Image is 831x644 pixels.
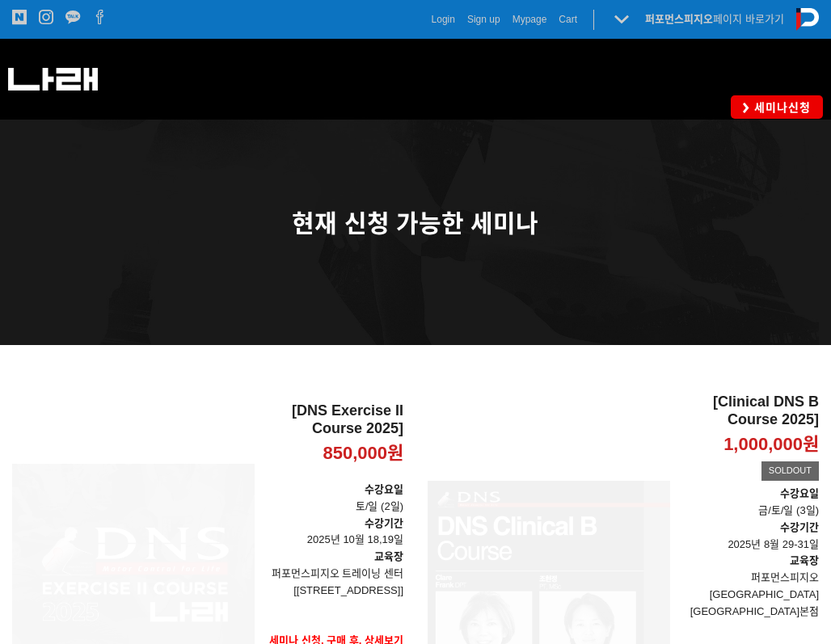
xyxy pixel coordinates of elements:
[467,11,500,27] a: Sign up
[645,13,713,25] strong: 퍼포먼스피지오
[645,13,784,25] a: 퍼포먼스피지오페이지 바로가기
[374,550,403,562] strong: 교육장
[780,521,819,533] strong: 수강기간
[432,11,455,27] a: Login
[780,487,819,499] strong: 수강요일
[513,11,547,27] a: Mypage
[749,99,811,116] span: 세미나신청
[682,503,819,520] p: 금/토/일 (3일)
[682,520,819,554] p: 2025년 8월 29-31일
[292,210,538,237] span: 현재 신청 가능한 세미나
[267,482,403,516] p: 토/일 (2일)
[790,554,819,566] strong: 교육장
[731,95,823,119] a: 세미나신청
[559,11,577,27] a: Cart
[723,433,819,457] p: 1,000,000원
[267,583,403,600] p: [[STREET_ADDRESS]]
[267,516,403,549] p: 2025년 10월 18,19일
[365,483,403,495] strong: 수강요일
[682,394,819,428] h2: [Clinical DNS B Course 2025]
[267,566,403,583] p: 퍼포먼스피지오 트레이닝 센터
[323,442,403,465] p: 850,000원
[682,570,819,620] p: 퍼포먼스피지오[GEOGRAPHIC_DATA] [GEOGRAPHIC_DATA]본점
[267,402,403,437] h2: [DNS Exercise II Course 2025]
[761,461,819,481] div: SOLDOUT
[365,517,403,529] strong: 수강기간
